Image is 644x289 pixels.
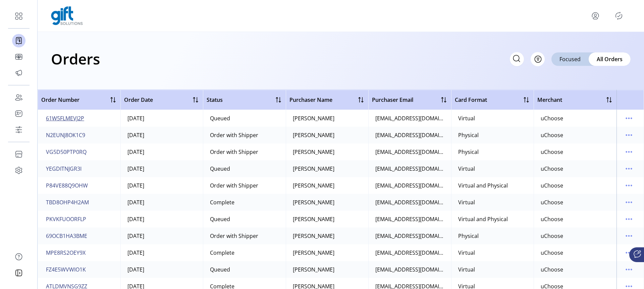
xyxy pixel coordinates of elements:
[293,232,334,240] div: [PERSON_NAME]
[120,211,203,228] td: [DATE]
[41,96,79,104] span: Order Number
[458,232,479,240] div: Physical
[613,10,624,21] button: Publisher Panel
[210,148,258,156] div: Order with Shipper
[551,52,589,66] div: Focused
[458,181,508,190] div: Virtual and Physical
[45,147,88,157] button: VG5D50PTP0RQ
[458,114,475,122] div: Virtual
[45,214,88,224] button: PKVKFUOORFLP
[120,160,203,177] td: [DATE]
[46,249,86,257] span: MPE8RS2OEY9X
[46,131,85,139] span: N2EUNJ8OK1C9
[46,181,88,190] span: P84VE88Q9OHW
[293,215,334,223] div: [PERSON_NAME]
[293,114,334,122] div: [PERSON_NAME]
[210,198,234,206] div: Complete
[46,232,87,240] span: 69OCB1HA3BME
[624,147,634,157] button: menu
[458,148,479,156] div: Physical
[375,198,444,206] div: [EMAIL_ADDRESS][DOMAIN_NAME]
[45,180,89,191] button: P84VE88Q9OHW
[293,165,334,173] div: [PERSON_NAME]
[624,180,634,191] button: menu
[458,265,475,274] div: Virtual
[293,265,334,274] div: [PERSON_NAME]
[210,265,230,274] div: Queued
[541,265,563,274] div: uChoose
[293,249,334,257] div: [PERSON_NAME]
[375,249,444,257] div: [EMAIL_ADDRESS][DOMAIN_NAME]
[45,264,87,275] button: FZ4E5WVWIO1K
[120,244,203,261] td: [DATE]
[46,114,84,122] span: 61W5FLMEVJ2P
[541,215,563,223] div: uChoose
[210,249,234,257] div: Complete
[375,131,444,139] div: [EMAIL_ADDRESS][DOMAIN_NAME]
[375,232,444,240] div: [EMAIL_ADDRESS][DOMAIN_NAME]
[537,96,562,104] span: Merchant
[120,143,203,160] td: [DATE]
[624,130,634,140] button: menu
[120,110,203,127] td: [DATE]
[372,96,413,104] span: Purchaser Email
[46,215,86,223] span: PKVKFUOORFLP
[375,165,444,173] div: [EMAIL_ADDRESS][DOMAIN_NAME]
[210,165,230,173] div: Queued
[375,265,444,274] div: [EMAIL_ADDRESS][DOMAIN_NAME]
[210,232,258,240] div: Order with Shipper
[293,198,334,206] div: [PERSON_NAME]
[458,215,508,223] div: Virtual and Physical
[210,181,258,190] div: Order with Shipper
[624,231,634,241] button: menu
[541,165,563,173] div: uChoose
[120,194,203,211] td: [DATE]
[458,165,475,173] div: Virtual
[458,198,475,206] div: Virtual
[293,181,334,190] div: [PERSON_NAME]
[51,47,100,71] h1: Orders
[289,96,332,104] span: Purchaser Name
[531,52,545,66] button: Filter Button
[624,247,634,258] button: menu
[46,148,87,156] span: VG5D50PTP0RQ
[624,214,634,224] button: menu
[120,177,203,194] td: [DATE]
[589,52,631,66] div: All Orders
[293,148,334,156] div: [PERSON_NAME]
[210,215,230,223] div: Queued
[124,96,153,104] span: Order Date
[624,264,634,275] button: menu
[375,114,444,122] div: [EMAIL_ADDRESS][DOMAIN_NAME]
[45,113,86,124] button: 61W5FLMEVJ2P
[541,198,563,206] div: uChoose
[541,249,563,257] div: uChoose
[45,247,87,258] button: MPE8RS2OEY9X
[559,55,581,63] span: Focused
[541,181,563,190] div: uChoose
[210,131,258,139] div: Order with Shipper
[624,197,634,208] button: menu
[46,198,89,206] span: TBD8OHP4H2AM
[120,127,203,143] td: [DATE]
[458,249,475,257] div: Virtual
[51,6,83,25] img: logo
[293,131,334,139] div: [PERSON_NAME]
[541,114,563,122] div: uChoose
[541,232,563,240] div: uChoose
[541,148,563,156] div: uChoose
[45,130,87,140] button: N2EUNJ8OK1C9
[45,197,90,208] button: TBD8OHP4H2AM
[597,55,623,63] span: All Orders
[375,148,444,156] div: [EMAIL_ADDRESS][DOMAIN_NAME]
[120,261,203,278] td: [DATE]
[120,228,203,244] td: [DATE]
[375,181,444,190] div: [EMAIL_ADDRESS][DOMAIN_NAME]
[210,114,230,122] div: Queued
[46,165,82,173] span: YEGDITNJGR3I
[45,163,83,174] button: YEGDITNJGR3I
[46,265,86,274] span: FZ4E5WVWIO1K
[624,163,634,174] button: menu
[207,96,223,104] span: Status
[541,131,563,139] div: uChoose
